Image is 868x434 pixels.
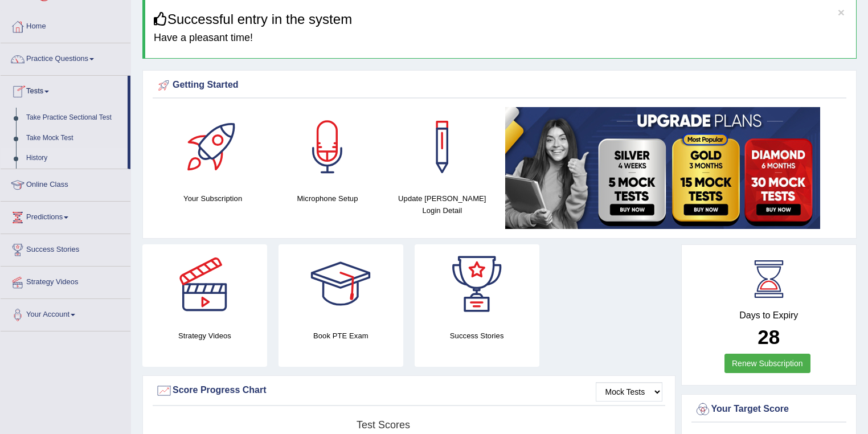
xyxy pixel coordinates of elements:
h4: Microphone Setup [276,193,379,204]
tspan: Test scores [357,419,410,431]
h4: Success Stories [415,330,539,342]
h4: Your Subscription [161,193,264,204]
b: 28 [758,326,780,348]
img: small5.jpg [505,107,820,229]
div: Score Progress Chart [155,382,662,399]
a: Success Stories [1,234,130,263]
a: Renew Subscription [724,354,810,373]
a: Practice Questions [1,43,130,72]
button: × [838,6,845,18]
a: Your Account [1,299,130,327]
div: Getting Started [155,77,844,94]
h3: Successful entry in the system [154,12,847,27]
a: Tests [1,76,128,104]
a: Predictions [1,202,130,230]
h4: Days to Expiry [694,310,844,321]
h4: Strategy Videos [142,330,267,342]
a: Home [1,11,130,39]
a: Strategy Videos [1,267,130,295]
a: Take Practice Sectional Test [21,108,128,128]
div: Your Target Score [694,401,844,418]
h4: Book PTE Exam [279,330,403,342]
a: Take Mock Test [21,128,128,149]
h4: Update [PERSON_NAME] Login Detail [391,193,494,216]
a: Online Class [1,169,130,198]
a: History [21,148,128,169]
h4: Have a pleasant time! [154,32,847,44]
